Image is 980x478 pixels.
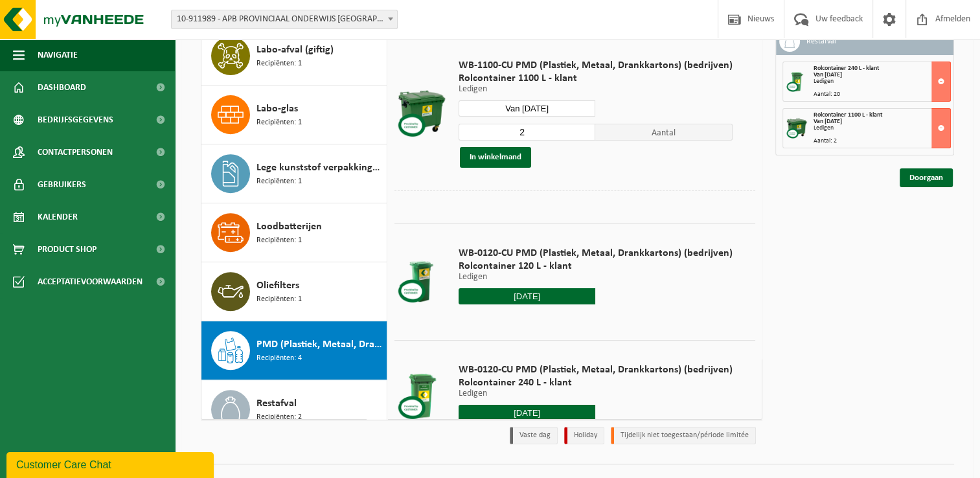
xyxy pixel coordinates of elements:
[459,72,733,85] span: Rolcontainer 1100 L - klant
[595,124,733,141] span: Aantal
[814,125,950,131] div: Ledigen
[256,219,322,234] span: Loodbatterijen
[459,363,733,376] span: WB-0120-CU PMD (Plastiek, Metaal, Drankkartons) (bedrijven)
[38,136,113,168] span: Contactpersonen
[564,427,604,444] li: Holiday
[201,203,387,262] button: Loodbatterijen Recipiënten: 1
[38,233,97,266] span: Product Shop
[806,31,836,52] h3: Restafval
[459,247,733,260] span: WB-0120-CU PMD (Plastiek, Metaal, Drankkartons) (bedrijven)
[459,389,733,398] p: Ledigen
[814,138,950,144] div: Aantal: 2
[459,288,596,304] input: Selecteer datum
[38,104,113,136] span: Bedrijfsgegevens
[201,144,387,203] button: Lege kunststof verpakkingen van gevaarlijke stoffen Recipiënten: 1
[814,111,882,119] span: Rolcontainer 1100 L - klant
[201,27,387,85] button: Labo-afval (giftig) Recipiënten: 1
[459,273,733,282] p: Ledigen
[459,59,733,72] span: WB-1100-CU PMD (Plastiek, Metaal, Drankkartons) (bedrijven)
[38,266,142,298] span: Acceptatievoorwaarden
[201,85,387,144] button: Labo-glas Recipiënten: 1
[38,39,78,71] span: Navigatie
[256,160,383,176] span: Lege kunststof verpakkingen van gevaarlijke stoffen
[256,293,302,306] span: Recipiënten: 1
[256,117,302,129] span: Recipiënten: 1
[256,352,302,365] span: Recipiënten: 4
[201,321,387,380] button: PMD (Plastiek, Metaal, Drankkartons) (bedrijven) Recipiënten: 4
[172,10,397,28] span: 10-911989 - APB PROVINCIAAL ONDERWIJS ANTWERPEN PROVINCIAAL INSTITUUT VOOR TECHNISCH ONDERWI - ST...
[459,85,733,94] p: Ledigen
[256,42,334,58] span: Labo-afval (giftig)
[611,427,756,444] li: Tijdelijk niet toegestaan/période limitée
[256,278,299,293] span: Oliefilters
[814,65,879,72] span: Rolcontainer 240 L - klant
[459,376,733,389] span: Rolcontainer 240 L - klant
[38,168,86,201] span: Gebruikers
[459,100,596,117] input: Selecteer datum
[256,396,297,411] span: Restafval
[171,10,398,29] span: 10-911989 - APB PROVINCIAAL ONDERWIJS ANTWERPEN PROVINCIAAL INSTITUUT VOOR TECHNISCH ONDERWI - ST...
[6,450,216,478] iframe: chat widget
[814,71,842,78] strong: Van [DATE]
[459,405,596,421] input: Selecteer datum
[256,234,302,247] span: Recipiënten: 1
[459,260,733,273] span: Rolcontainer 120 L - klant
[201,262,387,321] button: Oliefilters Recipiënten: 1
[201,380,387,439] button: Restafval Recipiënten: 2
[256,101,298,117] span: Labo-glas
[256,58,302,70] span: Recipiënten: 1
[256,411,302,424] span: Recipiënten: 2
[38,201,78,233] span: Kalender
[814,118,842,125] strong: Van [DATE]
[256,176,302,188] span: Recipiënten: 1
[256,337,383,352] span: PMD (Plastiek, Metaal, Drankkartons) (bedrijven)
[38,71,86,104] span: Dashboard
[460,147,531,168] button: In winkelmand
[814,78,950,85] div: Ledigen
[900,168,953,187] a: Doorgaan
[814,91,950,98] div: Aantal: 20
[510,427,558,444] li: Vaste dag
